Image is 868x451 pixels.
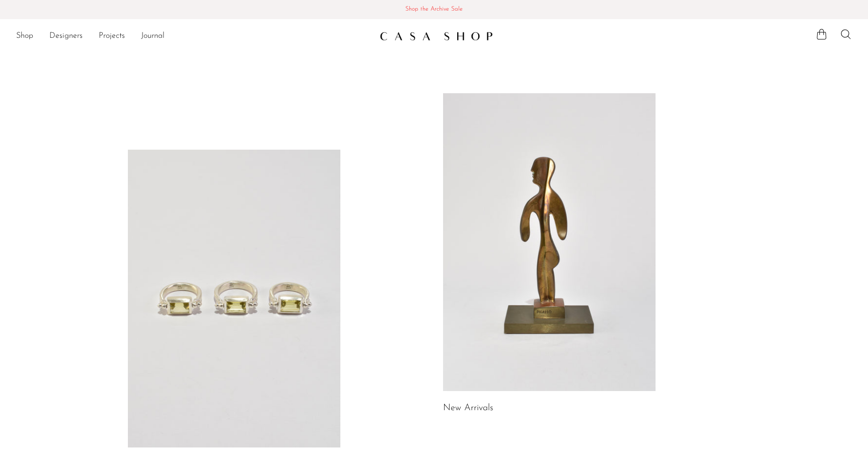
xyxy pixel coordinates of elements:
a: Journal [141,30,165,43]
a: Shop [16,30,33,43]
span: Shop the Archive Sale [8,4,860,15]
a: Projects [99,30,125,43]
a: Designers [49,30,83,43]
a: New Arrivals [443,404,493,413]
ul: NEW HEADER MENU [16,28,372,45]
nav: Desktop navigation [16,28,372,45]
